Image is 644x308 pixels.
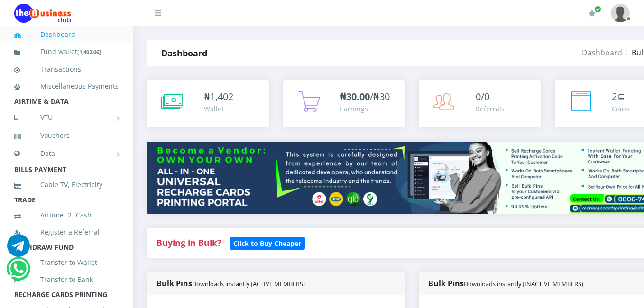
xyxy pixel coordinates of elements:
a: Click to Buy Cheaper [230,237,305,248]
span: 2 [612,90,617,103]
div: Wallet [204,104,233,114]
b: Click to Buy Cheaper [233,239,301,248]
b: 1,402.06 [79,48,99,55]
a: Dashboard [14,24,119,45]
small: Downloads instantly (ACTIVE MEMBERS) [192,280,305,288]
a: Dashboard [582,47,622,58]
small: [ ] [77,48,101,55]
a: Chat for support [7,241,30,257]
b: ₦30.00 [340,90,370,103]
a: Vouchers [14,125,119,146]
a: Airtime -2- Cash [14,204,119,226]
a: Transactions [14,58,119,80]
i: Renew/Upgrade Subscription [589,9,596,17]
span: 1,402 [210,90,233,103]
a: Chat for support [9,264,28,280]
div: Referrals [476,104,505,114]
a: ₦1,402 Wallet [147,80,269,127]
a: Register a Referral [14,221,119,243]
div: ⊆ [612,90,629,104]
a: Miscellaneous Payments [14,75,119,97]
a: Transfer to Wallet [14,252,119,273]
a: 0/0 Referrals [419,80,541,127]
strong: Buying in Bulk? [156,237,221,248]
a: Transfer to Bank [14,269,119,290]
img: User [611,4,630,22]
span: Renew/Upgrade Subscription [594,6,601,13]
span: /₦30 [340,90,390,103]
a: Data [14,142,119,165]
img: Logo [14,4,71,23]
small: Downloads instantly (INACTIVE MEMBERS) [464,280,583,288]
a: ₦30.00/₦30 Earnings [283,80,405,127]
a: Cable TV, Electricity [14,174,119,196]
strong: Bulk Pins [428,278,583,289]
strong: Bulk Pins [156,278,305,289]
div: ₦ [204,90,233,104]
strong: Dashboard [161,47,207,59]
div: Coins [612,104,629,114]
a: VTU [14,106,119,129]
span: 0/0 [476,90,489,103]
div: Earnings [340,104,390,114]
a: Fund wallet[1,402.06] [14,41,119,63]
